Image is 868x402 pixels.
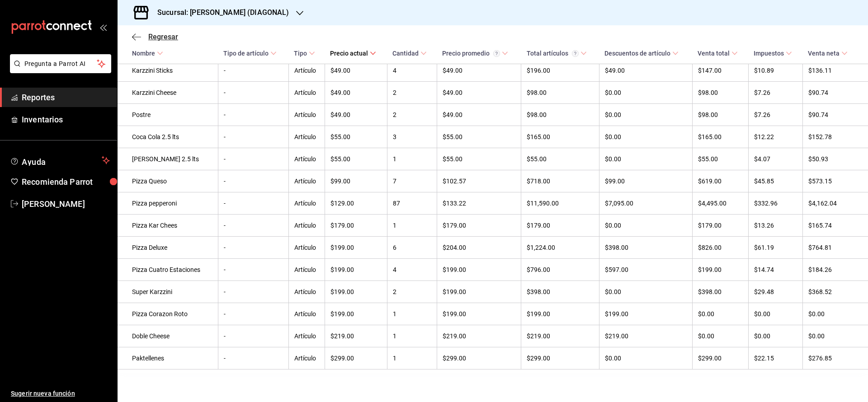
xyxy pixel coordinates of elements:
td: $165.00 [692,126,748,148]
button: Pregunta a Parrot AI [10,54,111,73]
button: Regresar [132,33,178,41]
td: Pizza Queso [118,170,218,192]
td: $0.00 [599,82,692,104]
td: - [218,82,288,104]
td: $98.00 [521,104,599,126]
td: $14.74 [748,259,802,281]
td: $179.00 [325,215,387,237]
td: - [218,60,288,82]
td: $165.00 [521,126,599,148]
span: Total artículos [527,50,587,57]
td: $55.00 [325,126,387,148]
td: $147.00 [692,60,748,82]
a: Pregunta a Parrot AI [6,65,111,75]
td: - [218,192,288,215]
td: Artículo [288,170,325,192]
td: $368.52 [802,281,868,303]
div: Total artículos [527,50,579,57]
td: - [218,126,288,148]
td: $0.00 [802,325,868,347]
td: - [218,347,288,369]
span: Reportes [22,91,110,103]
span: Tipo de artículo [223,50,277,57]
td: $4.07 [748,148,802,170]
td: $199.00 [325,281,387,303]
td: $299.00 [437,347,521,369]
td: $10.89 [748,60,802,82]
td: 1 [387,347,437,369]
td: 87 [387,192,437,215]
td: 1 [387,325,437,347]
td: $136.11 [802,60,868,82]
td: $573.15 [802,170,868,192]
td: $4,495.00 [692,192,748,215]
div: Tipo [294,50,307,57]
div: Venta neta [808,50,840,57]
td: $179.00 [521,215,599,237]
td: Pizza Deluxe [118,237,218,259]
td: $49.00 [599,60,692,82]
td: $204.00 [437,237,521,259]
td: $619.00 [692,170,748,192]
td: $90.74 [802,104,868,126]
span: [PERSON_NAME] [22,198,110,210]
td: Artículo [288,126,325,148]
td: $199.00 [692,259,748,281]
td: Karzzini Cheese [118,82,218,104]
td: - [218,259,288,281]
td: $0.00 [748,303,802,325]
span: Precio actual [330,50,376,57]
button: open_drawer_menu [99,23,107,31]
td: $45.85 [748,170,802,192]
td: 1 [387,148,437,170]
td: Artículo [288,82,325,104]
td: $299.00 [521,347,599,369]
td: $718.00 [521,170,599,192]
td: - [218,325,288,347]
td: $219.00 [521,325,599,347]
td: $49.00 [325,60,387,82]
td: $133.22 [437,192,521,215]
td: $0.00 [748,325,802,347]
td: Postre [118,104,218,126]
td: $55.00 [325,148,387,170]
td: $13.26 [748,215,802,237]
td: $199.00 [325,259,387,281]
td: $152.78 [802,126,868,148]
td: $0.00 [599,281,692,303]
span: Recomienda Parrot [22,176,110,188]
td: $0.00 [599,148,692,170]
div: Venta total [698,50,730,57]
td: Artículo [288,237,325,259]
td: Artículo [288,281,325,303]
td: $398.00 [521,281,599,303]
td: $196.00 [521,60,599,82]
h3: Sucursal: [PERSON_NAME] (DIAGONAL) [150,7,289,18]
td: $199.00 [437,281,521,303]
td: $12.22 [748,126,802,148]
span: Nombre [132,50,163,57]
td: $7.26 [748,104,802,126]
td: 2 [387,82,437,104]
td: $55.00 [437,148,521,170]
div: Nombre [132,50,155,57]
td: $90.74 [802,82,868,104]
td: - [218,237,288,259]
td: $7.26 [748,82,802,104]
td: $49.00 [437,60,521,82]
td: $199.00 [437,303,521,325]
span: Pregunta a Parrot AI [24,59,97,69]
td: $0.00 [692,325,748,347]
td: 7 [387,170,437,192]
span: Ayuda [22,155,98,166]
td: $219.00 [437,325,521,347]
td: Artículo [288,325,325,347]
td: $50.93 [802,148,868,170]
td: $98.00 [692,82,748,104]
div: Precio promedio [442,50,500,57]
span: Precio promedio [442,50,508,57]
td: Artículo [288,192,325,215]
td: $49.00 [325,104,387,126]
td: $276.85 [802,347,868,369]
div: Descuentos de artículo [604,50,670,57]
